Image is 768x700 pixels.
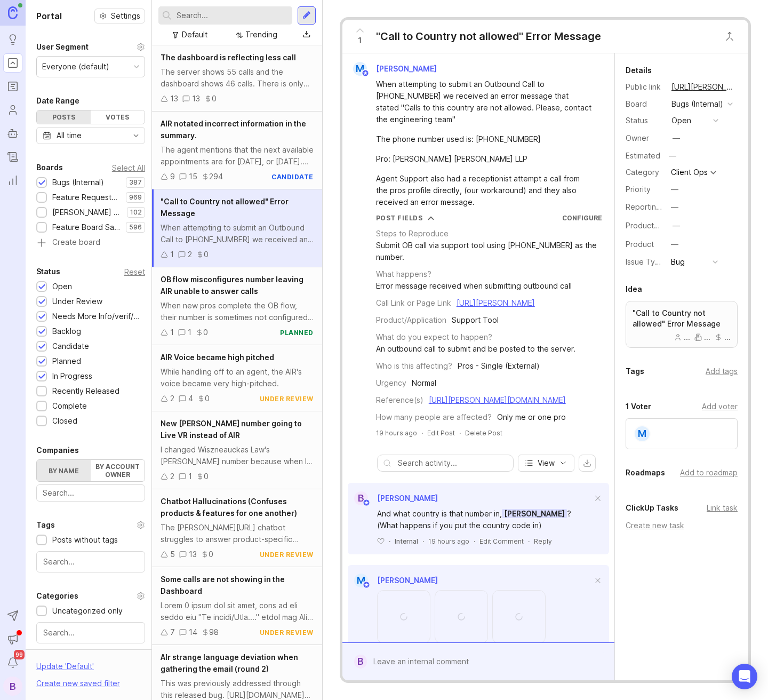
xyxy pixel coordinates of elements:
div: B [3,677,22,696]
div: Uncategorized only [52,605,123,617]
span: AIr strange language deviation when gathering the email (round 2) [161,653,298,673]
a: 19 hours ago [376,428,417,437]
div: Normal [412,377,436,389]
div: under review [260,394,314,403]
p: 969 [129,193,142,202]
div: Open Intercom Messenger [732,664,757,689]
span: AIR Voice became high pitched [161,353,274,362]
div: 2 [188,249,192,260]
label: Issue Type [626,257,665,266]
a: Portal [3,53,22,73]
p: 102 [130,208,142,217]
a: M[PERSON_NAME] [347,62,445,76]
div: [PERSON_NAME] (Public) [52,206,122,218]
div: The agent mentions that the next available appointments are for [DATE], or [DATE]. However, in th... [161,144,314,168]
label: By name [37,460,91,481]
div: Boards [36,161,63,174]
a: Roadmaps [3,77,22,96]
div: Bugs (Internal) [671,98,723,110]
a: The dashboard is reflecting less callThe server shows 55 calls and the dashboard shows 46 calls. ... [152,45,322,112]
div: Create new saved filter [36,678,120,689]
a: AIR notated incorrect information in the summary.The agent mentions that the next available appoi... [152,112,322,189]
a: M[PERSON_NAME] [348,574,438,587]
div: Create new task [626,520,738,531]
div: 14 [189,626,197,638]
div: — [673,220,680,232]
div: Idea [626,283,642,296]
div: Status [626,115,663,126]
button: Settings [94,9,145,23]
span: [PERSON_NAME] [377,576,438,585]
div: under review [260,550,314,559]
div: · [421,428,423,437]
div: Edit Comment [479,537,524,546]
div: While handling off to an agent, the AIR's voice became very high-pitched. [161,366,314,389]
div: Post Fields [376,213,423,222]
div: Lorem 0 ipsum dol sit amet, cons ad eli seddo eiu "Te incidi/Utla...." etdol mag Aliq enim adm Ve... [161,600,314,623]
div: Edit Post [427,428,455,437]
div: "Call to Country not allowed" Error Message [376,29,601,44]
div: Tags [36,519,55,531]
div: An outbound call to submit and be posted to the server. [376,343,575,355]
a: B[PERSON_NAME] [348,491,438,505]
div: B [354,491,368,505]
div: Call Link or Page Link [376,297,451,309]
div: — [671,201,678,213]
div: · [528,537,530,546]
span: 99 [14,650,25,659]
img: member badge [362,499,370,507]
div: 0 [204,471,209,482]
div: Reset [124,269,145,275]
div: 0 [204,249,209,260]
div: Roadmaps [626,466,665,479]
div: — [671,184,678,195]
div: Internal [395,537,418,546]
a: Users [3,100,22,120]
span: [PERSON_NAME] [502,509,567,518]
a: [URL][PERSON_NAME][DOMAIN_NAME] [429,395,566,404]
div: 2 [170,471,174,482]
div: Estimated [626,152,660,160]
a: Changelog [3,147,22,166]
span: [PERSON_NAME] [377,494,438,503]
input: Search activity... [398,457,508,469]
div: Add tags [706,365,738,377]
div: Candidate [52,340,89,352]
span: New [PERSON_NAME] number going to Live VR instead of AIR [161,419,302,440]
div: Under Review [52,296,102,307]
div: Categories [36,590,78,602]
div: Client Ops [671,169,708,176]
label: Product [626,240,654,249]
div: Posts [37,110,91,124]
div: Default [182,29,207,41]
p: "Call to Country not allowed" Error Message [633,308,731,329]
svg: toggle icon [127,131,145,140]
div: Complete [52,400,87,412]
div: Date Range [36,94,79,107]
input: Search... [43,487,139,499]
input: Search... [43,627,138,639]
div: — [673,132,680,144]
button: export comments [579,455,596,472]
div: Feature Requests (Internal) [52,192,121,203]
div: How many people are affected? [376,411,492,423]
div: Error message received when submitting outbound call [376,280,572,292]
a: AIR Voice became high pitchedWhile handling off to an agent, the AIR's voice became very high-pit... [152,345,322,411]
button: ProductboardID [669,219,683,233]
div: 1 [188,327,191,338]
div: — [666,149,679,163]
div: — [671,238,678,250]
div: 0 [209,548,213,560]
div: Product/Application [376,314,446,326]
div: All time [57,130,82,141]
div: M [634,425,651,442]
div: planned [280,328,314,337]
div: Status [36,265,60,278]
div: Tags [626,365,644,378]
label: Reporting Team [626,202,683,211]
span: Settings [111,11,140,21]
div: Trending [245,29,277,41]
div: ... [715,333,731,341]
div: 294 [209,171,223,182]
